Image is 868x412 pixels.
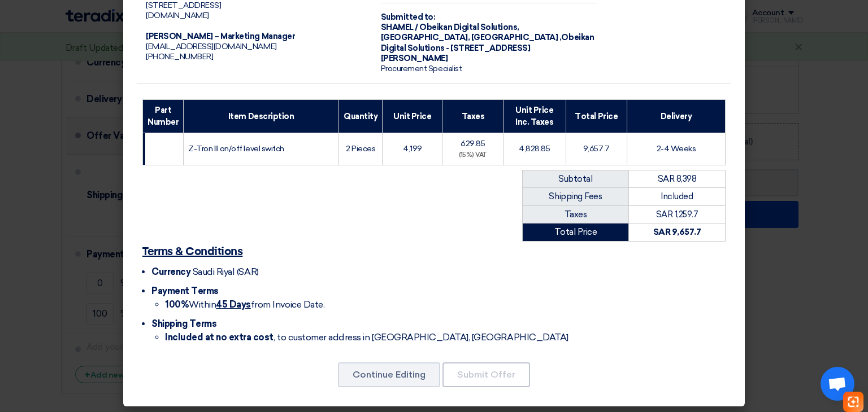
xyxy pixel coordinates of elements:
[381,54,448,63] span: [PERSON_NAME]
[339,100,383,133] th: Quantity
[383,100,442,133] th: Unit Price
[165,332,274,343] strong: Included at no extra cost
[653,227,701,237] strong: SAR 9,657.7
[381,64,462,73] span: Procurement Specialist
[461,139,485,148] span: 629.85
[184,100,339,133] th: Item Description
[523,188,629,206] td: Shipping Fees
[146,42,277,51] span: [EMAIL_ADDRESS][DOMAIN_NAME]
[442,100,504,133] th: Taxes
[381,23,519,32] span: SHAMEL / Obeikan Digital Solutions,
[821,367,854,401] div: Open chat
[381,12,436,22] strong: Submitted to:
[165,299,189,310] strong: 100%
[661,191,693,201] span: Included
[583,144,610,154] span: 9,657.7
[442,362,530,387] button: Submit Offer
[165,331,726,344] li: , to customer address in [GEOGRAPHIC_DATA], [GEOGRAPHIC_DATA]
[142,246,242,257] u: Terms & Conditions
[146,32,363,42] div: [PERSON_NAME] – Marketing Manager
[346,144,375,154] span: 2 Pieces
[151,318,216,329] span: Shipping Terms
[165,299,324,310] span: Within from Invoice Date.
[656,209,698,220] span: SAR 1,259.7
[146,52,213,62] span: [PHONE_NUMBER]
[338,362,440,387] button: Continue Editing
[188,144,284,154] span: Z-Tron III on/off level switch
[504,100,566,133] th: Unit Price Inc. Taxes
[381,33,594,52] span: [GEOGRAPHIC_DATA], [GEOGRAPHIC_DATA] ,Obeikan Digital Solutions - [STREET_ADDRESS]
[151,266,190,277] span: Currency
[566,100,627,133] th: Total Price
[143,100,184,133] th: Part Number
[627,100,726,133] th: Delivery
[193,266,259,277] span: Saudi Riyal (SAR)
[447,151,498,160] div: (15%) VAT
[628,170,725,188] td: SAR 8,398
[519,144,550,154] span: 4,828.85
[523,223,629,242] td: Total Price
[146,11,209,20] span: [DOMAIN_NAME]
[403,144,422,154] span: 4,199
[151,286,219,296] span: Payment Terms
[216,299,251,310] u: 45 Days
[146,1,221,10] span: [STREET_ADDRESS]
[657,144,696,154] span: 2-4 Weeks
[523,205,629,223] td: Taxes
[523,170,629,188] td: Subtotal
